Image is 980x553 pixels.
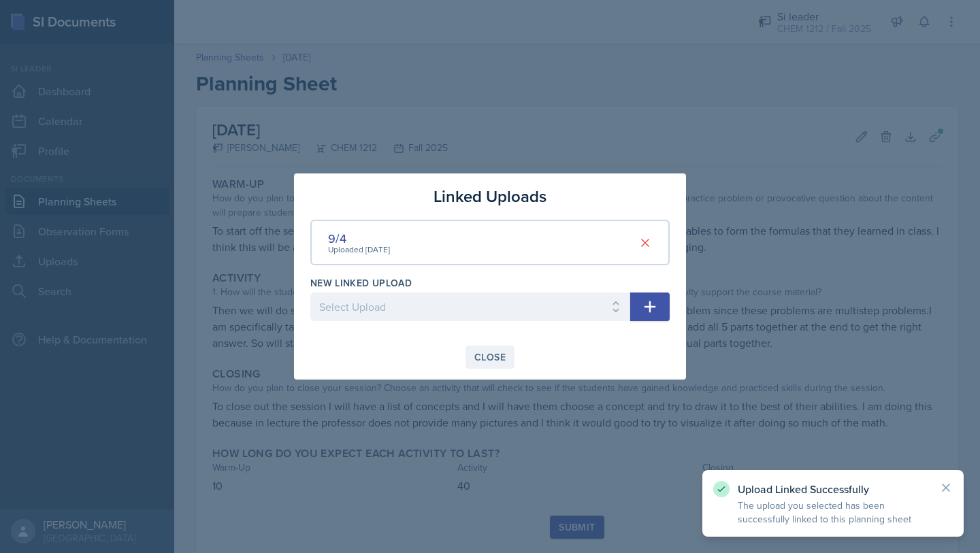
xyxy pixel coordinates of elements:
label: New Linked Upload [310,276,412,290]
p: The upload you selected has been successfully linked to this planning sheet [738,499,928,526]
div: Uploaded [DATE] [328,244,390,256]
p: Upload Linked Successfully [738,482,928,496]
div: Close [474,352,506,363]
h3: Linked Uploads [434,184,546,209]
button: Close [465,346,514,369]
div: 9/4 [328,229,390,248]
